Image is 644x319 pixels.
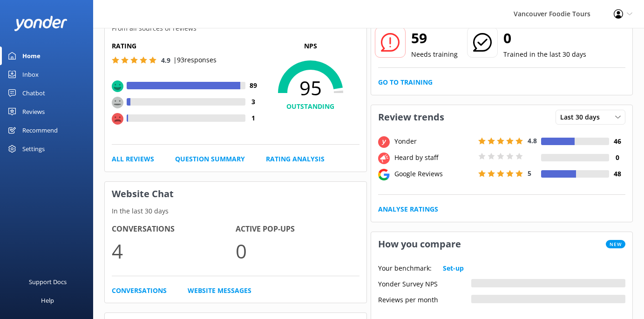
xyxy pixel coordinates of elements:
[609,153,625,163] h4: 0
[411,27,458,49] h2: 59
[112,154,154,164] a: All Reviews
[262,41,359,51] p: NPS
[560,112,605,122] span: Last 30 days
[392,136,476,146] div: Yonder
[245,113,262,123] h4: 1
[105,23,366,33] p: From all sources of reviews
[609,169,625,179] h4: 48
[105,182,366,206] h3: Website Chat
[528,169,531,178] span: 5
[262,101,359,112] h4: OUTSTANDING
[112,235,236,266] p: 4
[245,80,262,91] h4: 89
[392,153,476,163] div: Heard by staff
[378,295,471,303] div: Reviews per month
[378,77,433,87] a: Go to Training
[112,286,167,296] a: Conversations
[41,291,54,310] div: Help
[29,272,67,291] div: Support Docs
[371,105,451,129] h3: Review trends
[503,27,586,49] h2: 0
[266,154,325,164] a: Rating Analysis
[411,49,458,60] p: Needs training
[22,47,41,65] div: Home
[175,154,245,164] a: Question Summary
[161,56,170,65] span: 4.9
[22,121,58,140] div: Recommend
[443,263,464,273] a: Set-up
[22,84,45,102] div: Chatbot
[378,204,438,214] a: Analyse Ratings
[378,263,432,273] p: Your benchmark:
[22,140,45,158] div: Settings
[105,206,366,216] p: In the last 30 days
[262,76,359,100] span: 95
[112,223,236,235] h4: Conversations
[378,279,471,287] div: Yonder Survey NPS
[245,97,262,107] h4: 3
[188,286,251,296] a: Website Messages
[371,232,468,256] h3: How you compare
[609,136,625,146] h4: 46
[14,16,68,31] img: yonder-white-logo.png
[112,41,262,51] h5: Rating
[503,49,586,60] p: Trained in the last 30 days
[236,235,359,266] p: 0
[22,102,45,121] div: Reviews
[173,55,217,65] p: | 93 responses
[392,169,476,179] div: Google Reviews
[236,223,359,235] h4: Active Pop-ups
[22,65,39,84] div: Inbox
[606,240,625,248] span: New
[528,136,537,145] span: 4.8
